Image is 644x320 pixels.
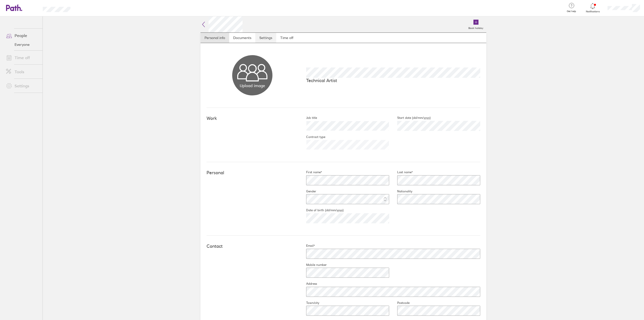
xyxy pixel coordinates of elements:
label: Mobile number [298,263,327,267]
a: Settings [255,33,276,43]
label: Contract type [298,135,325,139]
a: Notifications [585,3,601,13]
label: Date of birth (dd/mm/yyyy) [298,208,344,212]
h4: Contact [207,244,298,249]
label: Nationality [389,189,412,193]
a: People [2,30,43,41]
label: Start date (dd/mm/yyyy) [389,116,431,120]
label: Gender [298,189,316,193]
a: Time off [276,33,297,43]
label: Job title [298,116,317,120]
a: Tools [2,67,43,77]
a: Book holiday [465,16,486,32]
span: Notifications [585,10,601,13]
a: Everyone [2,41,43,49]
a: Time off [2,53,43,63]
label: Last name* [389,170,413,174]
h4: Work [207,116,298,121]
span: Get help [563,10,580,13]
p: Technical Artist [306,78,480,83]
h4: Personal [207,170,298,175]
label: Email* [298,244,315,248]
label: Postcode [389,301,410,305]
a: Settings [2,81,43,91]
label: Address [298,282,317,286]
label: Town/city [298,301,319,305]
label: First name* [298,170,322,174]
a: Documents [229,33,255,43]
a: Personal info [200,33,229,43]
label: Book holiday [465,25,486,30]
